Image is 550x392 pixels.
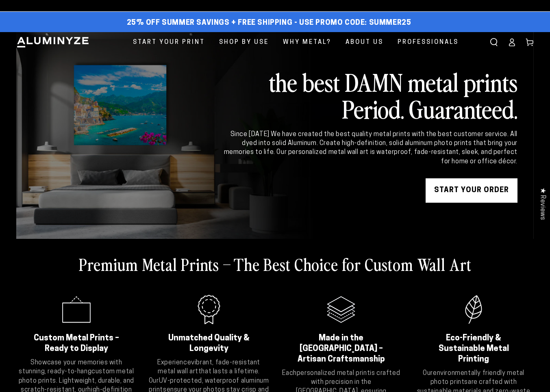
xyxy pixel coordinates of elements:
[346,37,383,48] span: About Us
[19,368,134,384] strong: custom metal photo prints
[391,32,465,53] a: Professionals
[79,253,472,275] h2: Premium Metal Prints – The Best Choice for Custom Wall Art
[222,130,517,167] div: Since [DATE] We have created the best quality metal prints with the best customer service. All dy...
[297,370,370,377] strong: personalized metal print
[535,181,550,226] div: Click to open Judge.me floating reviews tab
[398,37,459,48] span: Professionals
[424,333,524,365] h2: Eco-Friendly & Sustainable Metal Printing
[485,33,503,51] summary: Search our site
[159,333,259,354] h2: Unmatched Quality & Longevity
[127,32,211,53] a: Start Your Print
[426,178,517,203] a: START YOUR Order
[127,19,411,28] span: 25% off Summer Savings + Free Shipping - Use Promo Code: SUMMER25
[26,333,126,354] h2: Custom Metal Prints – Ready to Display
[213,32,275,53] a: Shop By Use
[133,37,205,48] span: Start Your Print
[430,370,524,386] strong: environmentally friendly metal photo prints
[339,32,389,53] a: About Us
[283,37,331,48] span: Why Metal?
[277,32,337,53] a: Why Metal?
[219,37,269,48] span: Shop By Use
[158,360,260,375] strong: vibrant, fade-resistant metal wall art
[291,333,391,365] h2: Made in the [GEOGRAPHIC_DATA] – Artisan Craftsmanship
[222,68,517,122] h2: the best DAMN metal prints Period. Guaranteed.
[16,36,89,48] img: Aluminyze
